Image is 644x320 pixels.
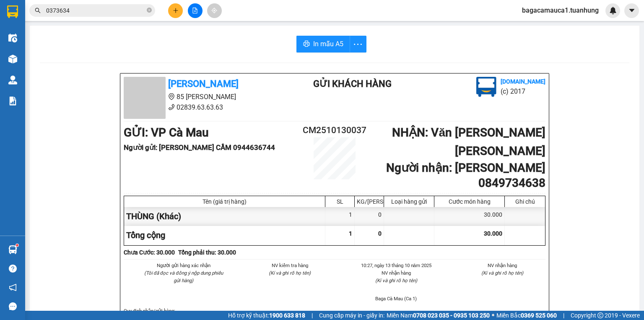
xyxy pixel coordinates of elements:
[178,249,236,256] b: Tổng phải thu: 30.000
[496,311,557,320] span: Miền Bắc
[350,36,366,52] button: more
[144,270,223,283] i: (Tôi đã đọc và đồng ý nộp dung phiếu gửi hàng)
[357,198,382,205] div: KG/[PERSON_NAME]
[168,3,183,18] button: plus
[228,311,305,320] span: Hỗ trợ kỹ thuật:
[313,79,392,89] b: Gửi khách hàng
[168,79,239,89] b: [PERSON_NAME]
[413,312,490,319] strong: 0708 023 035 - 0935 103 250
[124,92,280,102] li: 85 [PERSON_NAME]
[299,123,370,137] h2: CM2510130037
[353,295,439,302] li: Baga Cà Mau (Ca 1)
[319,311,384,320] span: Cung cấp máy in - giấy in:
[269,312,305,319] strong: 1900 633 818
[126,198,323,205] div: Tên (giá trị hàng)
[325,207,355,226] div: 1
[247,262,333,269] li: NV kiểm tra hàng
[597,312,603,318] span: copyright
[140,262,227,269] li: Người gửi hàng xác nhận
[9,302,17,310] span: message
[9,283,17,291] span: notification
[192,8,198,13] span: file-add
[386,198,432,205] div: Loại hàng gửi
[501,78,545,85] b: [DOMAIN_NAME]
[124,207,325,226] div: THÙNG (Khác)
[124,102,280,113] li: 02839.63.63.63
[269,270,311,276] i: (Kí và ghi rõ họ tên)
[211,8,217,13] span: aim
[484,230,502,237] span: 30.000
[9,265,17,273] span: question-circle
[350,39,366,50] span: more
[507,198,543,205] div: Ghi chú
[16,244,18,247] sup: 1
[8,245,17,254] img: warehouse-icon
[434,207,505,226] div: 30.000
[563,311,564,320] span: |
[481,270,523,276] i: (Kí và ghi rõ họ tên)
[460,262,546,269] li: NV nhận hàng
[375,278,417,283] i: (Kí và ghi rõ họ tên)
[327,198,352,205] div: SL
[476,77,496,97] img: logo.jpg
[124,249,175,256] b: Chưa Cước : 30.000
[312,311,313,320] span: |
[168,104,175,110] span: phone
[628,7,636,14] span: caret-down
[7,5,18,18] img: logo-vxr
[521,312,557,319] strong: 0369 525 060
[353,269,439,277] li: NV nhận hàng
[8,97,17,105] img: solution-icon
[207,3,222,18] button: aim
[124,126,209,139] b: GỬI : VP Cà Mau
[624,3,639,18] button: caret-down
[8,76,17,84] img: warehouse-icon
[147,8,152,13] span: close-circle
[355,207,384,226] div: 0
[609,7,617,14] img: icon-new-feature
[173,8,179,13] span: plus
[436,198,502,205] div: Cước món hàng
[126,230,165,240] span: Tổng cộng
[46,6,145,15] input: Tìm tên, số ĐT hoặc mã đơn
[492,314,494,317] span: ⚪️
[35,8,41,13] span: search
[515,5,605,16] span: bagacamauca1.tuanhung
[124,143,275,152] b: Người gửi : [PERSON_NAME] CẦM 0944636744
[501,86,545,97] li: (c) 2017
[349,230,352,237] span: 1
[386,161,545,190] b: Người nhận : [PERSON_NAME] 0849734638
[8,55,17,63] img: warehouse-icon
[168,93,175,100] span: environment
[392,126,545,158] b: NHẬN : Văn [PERSON_NAME] [PERSON_NAME]
[188,3,203,18] button: file-add
[353,262,439,269] li: 10:27, ngày 13 tháng 10 năm 2025
[303,40,310,48] span: printer
[378,230,382,237] span: 0
[387,311,490,320] span: Miền Nam
[296,36,350,52] button: printerIn mẫu A5
[8,34,17,42] img: warehouse-icon
[147,7,152,15] span: close-circle
[313,39,343,49] span: In mẫu A5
